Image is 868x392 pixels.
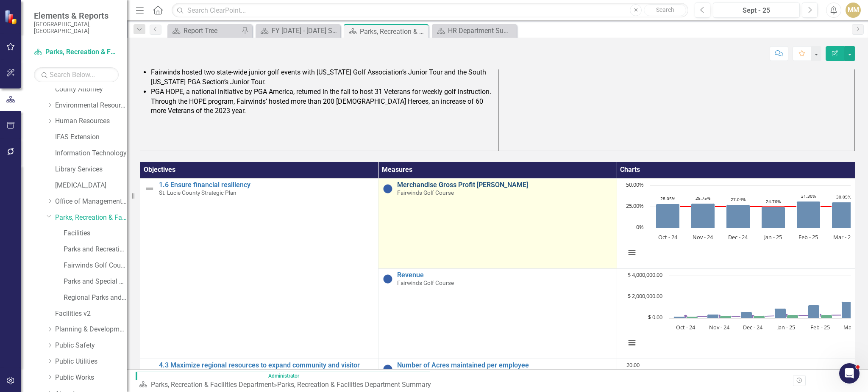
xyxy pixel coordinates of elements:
[434,25,515,36] a: HR Department Summary
[64,293,127,303] a: Regional Parks and Stadiums
[693,233,713,241] text: Nov - 24
[55,373,127,383] a: Public Works
[673,317,685,318] path: Oct - 24, 129,120.28. Fiscal YTD.
[716,6,797,16] div: Sept - 25
[731,196,746,202] text: 27.04%
[159,362,374,376] a: 4.3 Maximize regional resources to expand community and visitor opportunities
[628,271,662,279] text: $ 4,000,000.00
[184,25,239,36] div: Report Tree
[648,313,662,321] text: $ 0.00
[839,363,860,384] iframe: Intercom live chat
[818,314,821,317] path: Feb - 25, 250,000. Target.
[801,193,816,199] text: 31.30%
[763,233,782,241] text: Jan - 25
[766,199,781,204] text: 24.76%
[55,213,127,223] a: Parks, Recreation & Facilities Department
[55,101,127,110] a: Environmental Resources
[787,315,798,318] path: Jan - 25, 313,468.09. Actual.
[145,368,155,378] img: Not Defined
[628,292,662,300] text: $ 2,000,000.00
[656,6,674,13] span: Search
[636,223,644,231] text: 0%
[55,197,127,207] a: Office of Management & Budget
[808,305,819,318] path: Feb - 25, 1,200,482.72. Fiscal YTD.
[383,364,393,374] img: No Information
[55,85,127,94] a: County Attorney
[383,184,393,194] img: No Information
[751,315,754,318] path: Dec - 24, 125,000. Target.
[378,269,617,359] td: Double-Click to Edit Right Click for Context Menu
[658,233,678,241] text: Oct - 24
[686,317,698,318] path: Oct - 24, 129,120.28. Actual.
[55,357,127,367] a: Public Utilities
[626,361,640,369] text: 20.00
[55,133,127,142] a: IFAS Extension
[55,165,127,174] a: Library Services
[397,271,612,279] a: Revenue
[64,277,127,287] a: Parks and Special Facilities
[172,3,688,18] input: Search ClearPoint...
[159,181,374,189] a: 1.6 Ensure financial resiliency
[151,87,496,116] li: PGA HOPE, a national initiative by PGA America, returned in the fall to host 31 Veterans for week...
[660,196,675,202] text: 28.05%
[656,204,679,228] path: Oct - 24, 28.04828877. Gross Profit Margin.
[55,149,127,158] a: Information Technology
[64,229,127,238] a: Facilities
[34,67,119,82] input: Search Below...
[258,25,338,36] a: FY [DATE] - [DATE] Strategic Plan
[139,380,434,390] div: »
[34,47,119,57] a: Parks, Recreation & Facilities Department
[136,372,430,380] span: Administrator
[448,25,515,36] div: HR Department Summary
[821,315,832,318] path: Feb - 25, 319,850.19. Actual.
[397,362,612,369] a: Number of Acres maintained per employee
[676,323,696,331] text: Oct - 24
[397,189,454,196] span: Fairwinds Golf Course
[151,68,496,87] li: Fairwinds hosted two state-wide junior golf events with [US_STATE] Golf Association’s Junior Tour...
[277,381,431,389] div: Parks, Recreation & Facilities Department Summary
[761,207,785,228] path: Jan - 25, 24.76050554. Gross Profit Margin.
[360,26,426,37] div: Parks, Recreation & Facilities Department Summary
[34,11,119,21] span: Elements & Reports
[743,323,763,331] text: Dec - 24
[626,337,638,349] button: View chart menu, Chart
[145,184,155,194] img: Not Defined
[644,4,686,16] button: Search
[621,181,851,266] div: Chart. Highcharts interactive chart.
[378,179,617,269] td: Double-Click to Edit Right Click for Context Menu
[626,247,638,259] button: View chart menu, Chart
[684,315,687,318] path: Oct - 24, 130,000. Target.
[64,245,127,254] a: Parks and Recreation Administration
[717,315,721,318] path: Nov - 24, 145,000. Target.
[709,323,730,331] text: Nov - 24
[64,261,127,271] a: Fairwinds Golf Course
[707,315,718,318] path: Nov - 24, 352,081.9. Fiscal YTD.
[776,323,795,331] text: Jan - 25
[397,279,454,286] span: Fairwinds Golf Course
[696,195,710,201] text: 28.75%
[785,314,788,317] path: Jan - 25, 225,000. Target.
[846,3,861,18] button: MM
[796,202,820,228] path: Feb - 25, 31.29627405. Gross Profit Margin.
[841,302,853,318] path: Mar - 25, 1,548,329.69. Fiscal YTD.
[55,309,127,319] a: Facilities v2
[810,323,829,331] text: Feb - 25
[691,204,715,228] path: Nov - 24, 28.74788923. Gross Profit Margin.
[140,179,378,359] td: Double-Click to Edit Right Click for Context Menu
[753,316,765,318] path: Dec - 24, 215,082.54. Actual.
[833,233,854,241] text: Mar - 25
[740,312,752,318] path: Dec - 24, 567,164.44. Fiscal YTD.
[836,194,851,200] text: 30.05%
[159,189,236,196] span: St. Lucie County Strategic Plan
[728,233,748,241] text: Dec - 24
[720,316,731,318] path: Nov - 24, 222,961.62. Actual.
[713,3,800,18] button: Sept - 25
[34,21,119,35] small: [GEOGRAPHIC_DATA], [GEOGRAPHIC_DATA]
[55,341,127,351] a: Public Safety
[170,25,239,36] a: Report Tree
[774,309,786,318] path: Jan - 25, 880,632.53. Fiscal YTD.
[843,323,864,331] text: Mar - 25
[55,181,127,190] a: [MEDICAL_DATA]
[832,202,855,228] path: Mar - 25, 30.05492451. Gross Profit Margin.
